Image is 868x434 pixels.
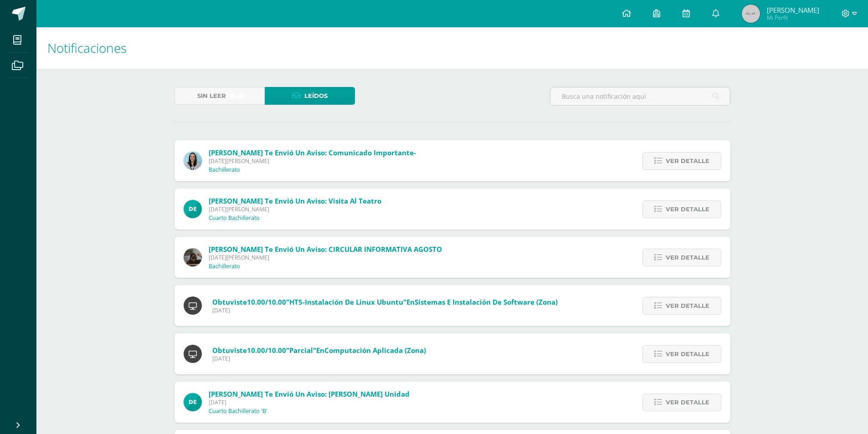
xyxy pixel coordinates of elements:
a: Leídos [265,87,355,105]
span: "HT5-Instalación de Linux Ubuntu" [286,297,406,306]
span: [PERSON_NAME] te envió un aviso: Visita al teatro [209,196,381,205]
span: 10.00/10.00 [247,346,286,355]
p: Bachillerato [209,263,240,270]
p: Bachillerato [209,166,240,174]
span: [DATE][PERSON_NAME] [209,205,381,213]
span: Mi Perfil [767,14,819,21]
span: Ver detalle [666,297,709,314]
img: aed16db0a88ebd6752f21681ad1200a1.png [184,152,202,170]
img: 9fa0c54c0c68d676f2f0303209928c54.png [184,200,202,218]
span: Notificaciones [47,39,127,56]
p: Cuarto Bachillerato [209,214,260,222]
span: Ver detalle [666,201,709,218]
span: Ver detalle [666,394,709,411]
img: 45x45 [742,5,760,23]
span: [DATE] [212,306,558,314]
span: Ver detalle [666,153,709,169]
input: Busca una notificación aquí [550,87,730,105]
span: Ver detalle [666,249,709,266]
span: Leídos [304,87,328,104]
span: Obtuviste en [212,346,426,355]
span: [DATE][PERSON_NAME] [209,157,416,165]
span: Obtuviste en [212,297,558,306]
span: [PERSON_NAME] [767,5,819,15]
img: 225096a26acfc1687bffe5cda17b4a42.png [184,248,202,266]
a: Sin leer(345) [175,87,265,105]
span: [PERSON_NAME] te envió un aviso: CIRCULAR INFORMATIVA AGOSTO [209,245,442,254]
span: [DATE] [209,398,410,406]
img: 9fa0c54c0c68d676f2f0303209928c54.png [184,393,202,411]
span: [PERSON_NAME] te envió un aviso: Comunicado importante- [209,148,416,157]
span: Sistemas e Instalación de Software (Zona) [415,297,558,306]
span: (345) [230,87,246,104]
span: 10.00/10.00 [247,297,286,306]
span: [PERSON_NAME] te envió un aviso: [PERSON_NAME] Unidad [209,389,410,398]
span: Ver detalle [666,346,709,363]
span: [DATE][PERSON_NAME] [209,254,442,261]
span: Sin leer [197,87,226,104]
span: Computación Aplicada (Zona) [324,346,426,355]
span: [DATE] [212,355,426,363]
span: "Parcial" [286,346,316,355]
p: Cuarto Bachillerato 'B' [209,408,267,415]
